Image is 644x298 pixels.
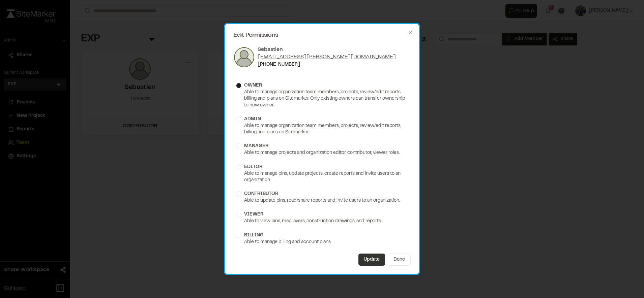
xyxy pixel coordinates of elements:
div: editor [244,163,262,171]
div: manager [244,142,268,150]
div: Able to update pins, read/share reports and invite users to an organization. [236,198,408,204]
div: Sebastien [258,46,396,53]
div: owner [244,82,262,89]
div: Able to manage organization team members, projects, review/edit reports, billing and plans on Sit... [236,89,408,109]
h2: Edit Permissions [233,32,411,38]
div: Able to view pins, map layers, construction drawings, and reports. [236,218,408,225]
div: viewer [244,211,263,218]
div: Able to manage projects and organization editor, contributor, viewer roles. [236,150,408,156]
a: [PHONE_NUMBER] [258,63,300,67]
img: photo [233,46,255,68]
div: Able to manage billing and account plans. [236,239,408,245]
div: Able to manage pins, update projects, create reports and invite users to an organization. [236,171,408,184]
div: Able to manage organization team members, projects, review/edit reports, billing and plans on Sit... [236,123,408,136]
button: Done [388,254,411,266]
div: contributor [244,190,278,198]
a: [EMAIL_ADDRESS][PERSON_NAME][DOMAIN_NAME] [258,55,396,59]
div: billing [244,232,264,239]
button: Update [358,254,385,266]
div: admin [244,115,261,123]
